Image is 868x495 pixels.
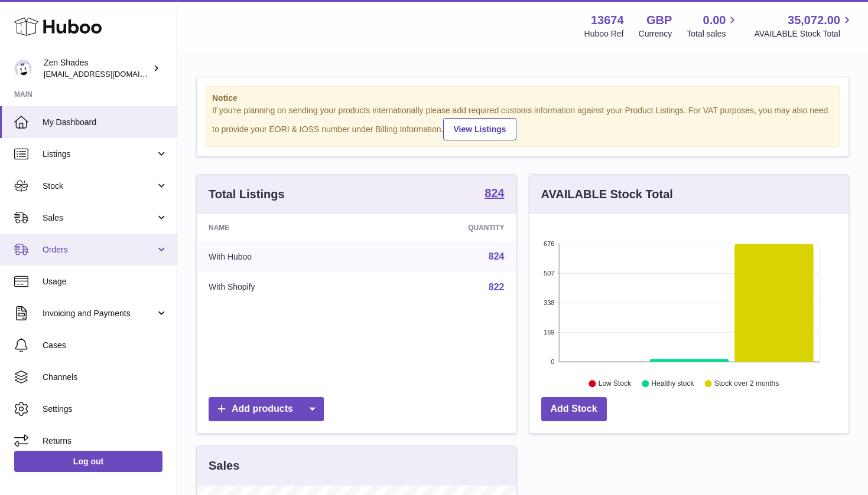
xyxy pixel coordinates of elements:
[788,12,840,28] span: 35,072.00
[212,93,833,104] strong: Notice
[44,69,174,78] span: [EMAIL_ADDRESS][DOMAIN_NAME]
[485,187,504,201] a: 824
[197,241,369,272] td: With Huboo
[687,28,739,40] span: Total sales
[714,379,779,388] text: Stock over 2 months
[687,12,739,40] a: 0.00 Total sales
[544,270,554,277] text: 507
[43,212,155,224] span: Sales
[639,28,672,40] div: Currency
[544,299,554,306] text: 338
[197,214,369,241] th: Name
[646,12,672,28] strong: GBP
[551,358,554,365] text: 0
[651,379,694,388] text: Healthy stock
[489,282,505,292] a: 822
[43,117,168,128] span: My Dashboard
[754,12,854,40] a: 35,072.00 AVAILABLE Stock Total
[43,404,168,415] span: Settings
[43,372,168,383] span: Channels
[197,272,369,303] td: With Shopify
[443,118,516,140] a: View Listings
[43,435,168,447] span: Returns
[43,308,155,319] span: Invoicing and Payments
[754,28,854,40] span: AVAILABLE Stock Total
[43,244,155,255] span: Orders
[43,181,155,192] span: Stock
[209,458,239,474] h3: Sales
[541,186,673,202] h3: AVAILABLE Stock Total
[369,214,516,241] th: Quantity
[43,276,168,287] span: Usage
[703,12,726,28] span: 0.00
[43,340,168,351] span: Cases
[544,240,554,247] text: 676
[541,397,607,421] a: Add Stock
[584,28,624,40] div: Huboo Ref
[489,251,505,261] a: 824
[598,379,631,388] text: Low Stock
[209,397,324,421] a: Add products
[14,451,162,472] a: Log out
[544,329,554,336] text: 169
[212,105,833,140] div: If you're planning on sending your products internationally please add required customs informati...
[591,12,624,28] strong: 13674
[14,60,32,77] img: hristo@zenshades.co.uk
[485,187,504,199] strong: 824
[43,149,155,160] span: Listings
[209,186,285,202] h3: Total Listings
[44,57,150,80] div: Zen Shades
